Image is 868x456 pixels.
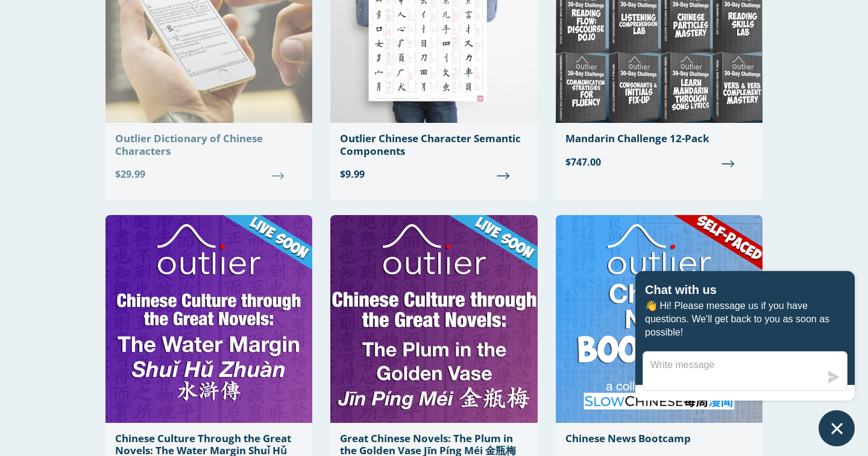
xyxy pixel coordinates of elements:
div: Outlier Dictionary of Chinese Characters [115,133,303,157]
img: Chinese News Bootcamp [556,215,763,423]
img: Chinese Culture Through the Great Novels: The Water Margin Shuǐ Hǔ Zhuàn 水滸傳 [105,215,312,423]
span: $29.99 [115,167,303,181]
div: Chinese News Bootcamp [565,433,753,445]
inbox-online-store-chat: Shopify online store chat [632,271,858,446]
div: Mandarin Challenge 12-Pack [565,133,753,145]
div: Outlier Chinese Character Semantic Components [340,133,527,157]
span: $747.00 [565,155,753,169]
span: $9.99 [340,167,527,181]
img: Great Chinese Novels: The Plum in the Golden Vase Jīn Píng Méi 金瓶梅 [330,215,537,423]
